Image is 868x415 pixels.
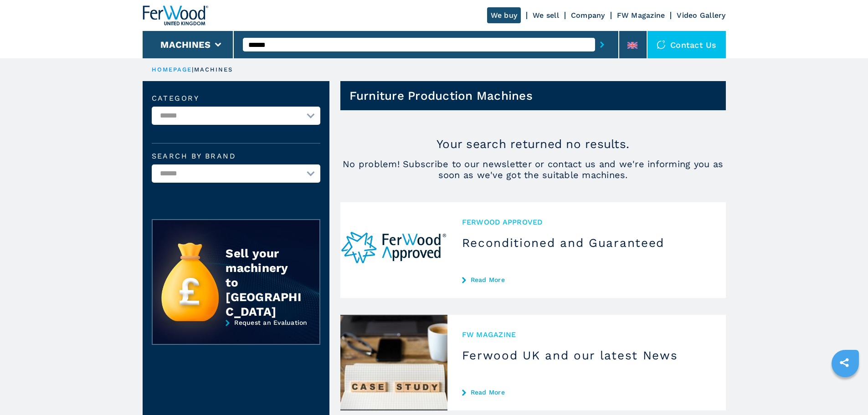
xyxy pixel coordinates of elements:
a: Read More [462,276,711,283]
a: Video Gallery [677,11,725,20]
img: Contact us [657,40,666,49]
img: Ferwood UK and our latest News [340,315,447,410]
span: FW MAGAZINE [462,329,711,340]
p: machines [194,66,233,74]
div: Contact us [647,31,726,58]
div: Sell your machinery to [GEOGRAPHIC_DATA] [226,246,301,319]
a: Company [571,11,605,20]
h1: Furniture Production Machines [349,88,533,103]
button: submit-button [595,34,609,55]
span: Ferwood Approved [462,217,711,227]
label: Category [152,95,320,102]
p: Your search returned no results. [340,137,726,151]
img: Reconditioned and Guaranteed [340,202,447,298]
a: FW Magazine [617,11,665,20]
a: sharethis [833,351,856,374]
label: Search by brand [152,153,320,160]
a: Request an Evaluation [152,319,320,352]
span: | [192,66,194,73]
iframe: Chat [829,374,861,408]
span: No problem! Subscribe to our newsletter or contact us and we're informing you as soon as we've go... [340,159,726,180]
a: HOMEPAGE [152,66,192,73]
h3: Reconditioned and Guaranteed [462,236,711,250]
a: We sell [533,11,559,20]
a: We buy [487,7,521,23]
h3: Ferwood UK and our latest News [462,348,711,363]
button: Machines [160,39,211,50]
a: Read More [462,389,711,396]
img: Ferwood [143,5,208,26]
